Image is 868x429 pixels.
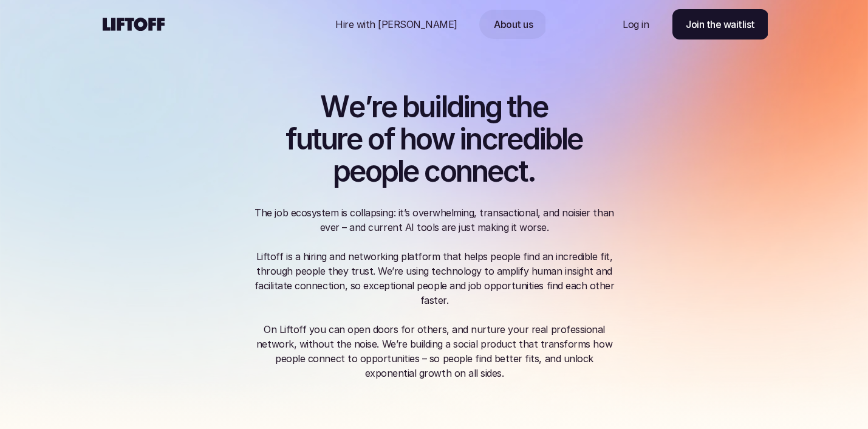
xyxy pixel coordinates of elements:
p: Join the waitlist [686,17,755,32]
span: w [431,123,454,156]
span: g [485,91,501,123]
span: n [456,156,471,188]
a: Nav Link [321,10,472,39]
span: o [365,156,381,188]
span: n [469,91,485,123]
span: e [532,91,548,123]
p: Log in [623,17,649,32]
span: n [465,123,481,156]
span: c [482,123,497,156]
span: ’ [364,91,371,123]
p: On Liftoff you can open doors for others, and nurture your real professional network, without the... [252,322,617,380]
a: Join the waitlist [672,9,768,39]
a: Nav Link [608,10,663,39]
span: u [296,123,312,156]
span: l [441,91,446,123]
span: e [349,156,365,188]
span: o [415,123,431,156]
span: t [507,91,516,123]
span: c [424,156,439,188]
span: i [434,91,440,123]
span: f [384,123,394,156]
span: p [381,156,397,188]
span: r [337,123,346,156]
span: e [346,123,362,156]
span: h [516,91,531,123]
span: r [371,91,381,123]
span: t [518,156,527,188]
span: W [320,91,348,123]
span: r [497,123,507,156]
span: . [527,156,535,188]
span: b [402,91,419,123]
span: i [459,123,465,156]
span: e [349,91,364,123]
span: p [333,156,349,188]
span: n [471,156,487,188]
span: u [321,123,337,156]
span: l [397,156,403,188]
p: The job ecosystem is collapsing: it’s overwhelming, transactional, and noisier than ever – and cu... [252,205,617,307]
p: About us [494,17,533,32]
span: t [312,123,321,156]
p: Hire with [PERSON_NAME] [335,17,457,32]
span: o [440,156,456,188]
span: f [285,123,296,156]
span: e [507,123,522,156]
span: e [567,123,583,156]
span: d [522,123,539,156]
span: i [463,91,469,123]
span: h [400,123,415,156]
a: Nav Link [479,10,547,39]
span: d [446,91,463,123]
span: i [539,123,545,156]
span: o [367,123,383,156]
span: u [419,91,434,123]
span: b [545,123,561,156]
span: c [503,156,518,188]
span: l [561,123,567,156]
span: e [381,91,397,123]
span: e [403,156,419,188]
span: e [487,156,503,188]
